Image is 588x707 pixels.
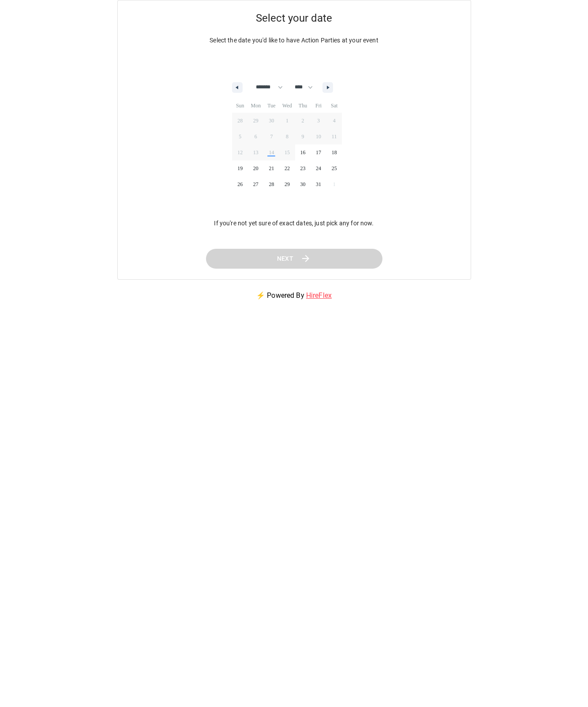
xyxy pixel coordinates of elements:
span: 9 [302,129,304,144]
button: 22 [279,160,295,176]
button: 10 [311,129,326,144]
button: 19 [232,160,248,176]
span: 15 [285,144,290,160]
button: 7 [264,129,280,144]
span: 21 [269,160,274,176]
a: HireFlex [306,291,332,300]
button: 29 [279,176,295,192]
button: 18 [326,144,342,160]
span: 31 [316,176,321,192]
span: 11 [332,129,337,144]
p: If you're not yet sure of exact dates, just pick any for now. [214,219,374,228]
button: 14 [264,144,280,160]
button: 28 [264,176,280,192]
span: 23 [300,160,306,176]
span: 8 [286,129,288,144]
button: 12 [232,144,248,160]
button: 15 [279,144,295,160]
span: 19 [237,160,243,176]
span: 24 [316,160,321,176]
span: Wed [279,99,295,113]
button: 25 [326,160,342,176]
button: Next [206,249,382,269]
span: Sun [232,99,248,113]
span: Tue [264,99,280,113]
button: 23 [295,160,311,176]
button: 4 [326,113,342,129]
span: 2 [302,113,304,129]
button: 27 [248,176,264,192]
span: Thu [295,99,311,113]
span: Sat [326,99,342,113]
p: ⚡ Powered By [246,280,342,312]
span: 20 [253,160,258,176]
button: 20 [248,160,264,176]
button: 5 [232,129,248,144]
button: 1 [279,113,295,129]
button: 9 [295,129,311,144]
span: 30 [300,176,306,192]
button: 31 [311,176,326,192]
button: 17 [311,144,326,160]
h5: Select your date [118,0,471,36]
span: 12 [237,144,243,160]
span: 29 [285,176,290,192]
span: 17 [316,144,321,160]
span: 1 [286,113,288,129]
button: 30 [295,176,311,192]
span: 28 [269,176,274,192]
button: 3 [311,113,326,129]
button: 11 [326,129,342,144]
span: 6 [255,129,257,144]
span: 10 [316,129,321,144]
span: 13 [253,144,258,160]
span: 26 [237,176,243,192]
span: 22 [285,160,290,176]
button: 6 [248,129,264,144]
span: 18 [332,144,337,160]
button: 8 [279,129,295,144]
button: 24 [311,160,326,176]
span: 27 [253,176,258,192]
span: 5 [239,129,241,144]
button: 16 [295,144,311,160]
button: 2 [295,113,311,129]
button: 21 [264,160,280,176]
span: 3 [317,113,320,129]
span: Fri [311,99,326,113]
span: 25 [332,160,337,176]
span: 4 [333,113,336,129]
button: 26 [232,176,248,192]
span: Next [277,253,294,264]
span: 14 [269,144,274,160]
p: Select the date you'd like to have Action Parties at your event [118,36,471,45]
span: Mon [248,99,264,113]
span: 7 [270,129,273,144]
span: 16 [300,144,306,160]
button: 13 [248,144,264,160]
